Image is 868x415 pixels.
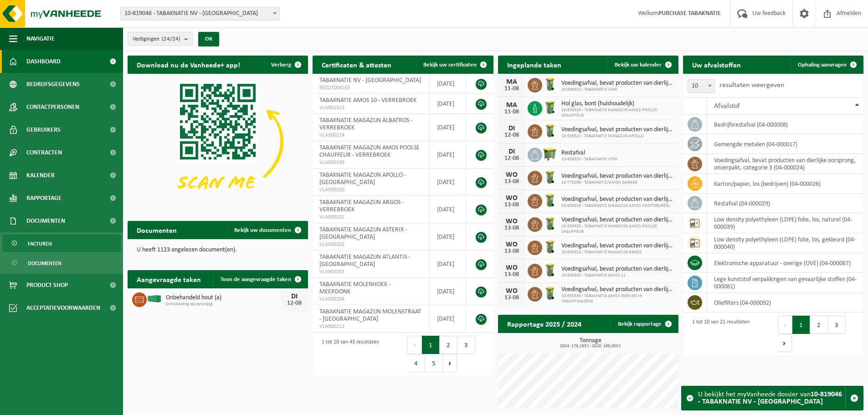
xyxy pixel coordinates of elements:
[778,334,792,352] button: Next
[611,315,678,333] a: Bekijk rapportage
[503,248,521,255] div: 13-08
[714,102,740,110] span: Afvalstof
[264,56,307,74] button: Verberg
[707,293,863,313] td: oliefilters (04-000092)
[26,73,80,96] span: Bedrijfsgegevens
[503,202,521,208] div: 13-08
[698,391,842,405] strong: 10-819046 - TABAKNATIE NV - [GEOGRAPHIC_DATA]
[430,278,467,305] td: [DATE]
[319,296,422,303] span: VLA900204
[319,132,422,139] span: VLA900214
[423,62,477,68] span: Bekijk uw certificaten
[227,221,307,239] a: Bekijk uw documenten
[688,315,750,353] div: 1 tot 10 van 21 resultaten
[707,194,863,213] td: restafval (04-000029)
[503,86,521,92] div: 11-08
[503,148,521,155] div: DI
[542,123,558,138] img: WB-0140-HPE-GN-50
[319,199,404,213] span: TABAKNATIE MAGAZIJN ARGOS - VERREBROEK
[430,74,467,94] td: [DATE]
[26,164,55,187] span: Kalender
[503,338,678,348] h3: Tonnage
[28,255,62,272] span: Documenten
[319,281,390,295] span: TABAKNATIE MOLENHOEK - MEERDONK
[430,196,467,223] td: [DATE]
[561,126,674,133] span: Voedingsafval, bevat producten van dierlijke oorsprong, onverpakt, categorie 3
[688,80,714,92] span: 10
[407,336,422,354] button: Previous
[503,109,521,115] div: 11-08
[792,316,810,334] button: 1
[319,117,412,131] span: TABAKNATIE MAGAZIJN ALBATROS - VERREBROEK
[121,7,279,20] span: 10-819046 - TABAKNATIE NV - ANTWERPEN
[26,210,65,232] span: Documenten
[319,226,407,241] span: TABAKNATIE MAGAZIJN ASTERIX - [GEOGRAPHIC_DATA]
[503,287,521,295] div: WO
[407,354,425,372] button: 4
[28,235,52,252] span: Facturen
[128,56,249,73] h2: Download nu de Vanheede+ app!
[319,241,422,248] span: VLA900202
[503,78,521,86] div: MA
[430,223,467,251] td: [DATE]
[561,266,674,273] span: Voedingsafval, bevat producten van dierlijke oorsprong, onverpakt, categorie 3
[430,305,467,333] td: [DATE]
[166,302,281,307] span: Omwisseling op aanvraag
[319,268,422,276] span: VLA900203
[561,273,674,278] span: 10-939333 - TABAKNATIE AMOS 11
[503,272,521,278] div: 13-08
[561,196,674,203] span: Voedingsafval, bevat producten van dierlijke oorsprong, onverpakt, categorie 3
[430,114,467,141] td: [DATE]
[561,100,674,108] span: Hol glas, bont (huishoudelijk)
[542,77,558,92] img: WB-0140-HPE-GN-50
[271,62,291,68] span: Verberg
[791,56,863,74] a: Ophaling aanvragen
[498,56,570,73] h2: Ingeplande taken
[319,308,421,323] span: TABAKNATIE MAGAZIJN MOLENSTRAAT - [GEOGRAPHIC_DATA]
[503,179,521,185] div: 13-08
[503,295,521,301] div: 13-08
[542,100,558,115] img: WB-0240-HPE-GN-50
[810,316,828,334] button: 2
[120,7,280,20] span: 10-819046 - TABAKNATIE NV - ANTWERPEN
[561,173,674,180] span: Voedingsafval, bevat producten van dierlijke oorsprong, onverpakt, categorie 3
[828,316,846,334] button: 3
[319,159,422,166] span: VLA900199
[133,32,180,46] span: Vestigingen
[234,227,291,233] span: Bekijk uw documenten
[128,74,308,209] img: Download de VHEPlus App
[2,235,121,252] a: Facturen
[162,36,180,42] count: (24/24)
[430,169,467,196] td: [DATE]
[542,146,558,162] img: WB-1100-HPE-GN-51
[319,323,422,330] span: VLA900212
[707,253,863,273] td: elektronische apparatuur - overige (OVE) (04-000067)
[542,216,558,231] img: WB-0140-HPE-GN-50
[457,336,475,354] button: 3
[561,133,674,139] span: 10-939321 - TABAKNATIE MAGAZIJN APOLLO
[561,286,674,293] span: Voedingsafval, bevat producten van dierlijke oorsprong, onverpakt, categorie 3
[658,10,721,17] strong: PURCHASE TABAKNATIE
[503,241,521,248] div: WO
[707,233,863,253] td: low density polyethyleen (LDPE) folie, los, gekleurd (04-000040)
[416,56,493,74] a: Bekijk uw certificaten
[561,242,674,250] span: Voedingsafval, bevat producten van dierlijke oorsprong, onverpakt, categorie 3
[498,315,591,333] h2: Rapportage 2025 / 2024
[615,62,662,68] span: Bekijk uw kalender
[128,270,210,288] h2: Aangevraagde taken
[503,132,521,138] div: 12-08
[430,94,467,114] td: [DATE]
[542,239,558,255] img: WB-0140-HPE-GN-50
[542,169,558,185] img: WB-0140-HPE-GN-50
[707,213,863,233] td: low density polyethyleen (LDPE) folie, los, naturel (04-000039)
[503,225,521,231] div: 13-08
[26,50,61,73] span: Dashboard
[440,336,457,354] button: 2
[542,262,558,278] img: WB-0140-HPE-GN-50
[561,149,617,157] span: Restafval
[313,56,401,73] h2: Certificaten & attesten
[430,141,467,169] td: [DATE]
[26,27,55,50] span: Navigatie
[425,354,443,372] button: 5
[26,187,62,210] span: Rapportage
